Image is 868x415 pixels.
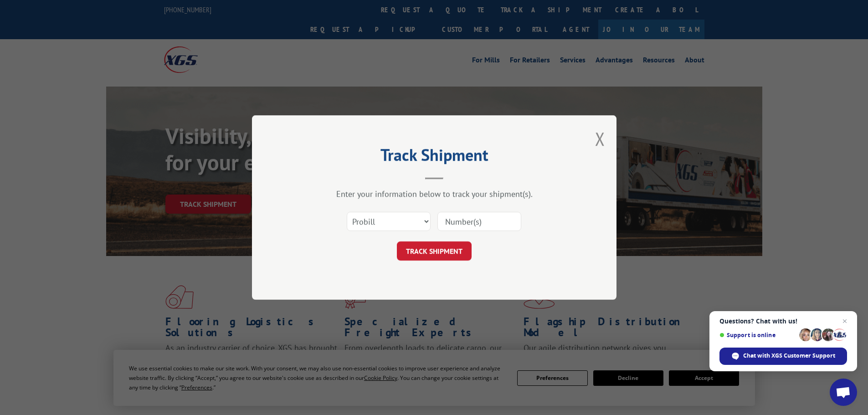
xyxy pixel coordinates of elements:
[397,241,472,261] button: TRACK SHIPMENT
[719,332,796,338] span: Support is online
[437,212,521,231] input: Number(s)
[839,316,850,327] span: Close chat
[719,348,847,365] div: Chat with XGS Customer Support
[719,318,847,325] span: Questions? Chat with us!
[830,379,857,406] div: Open chat
[743,352,835,360] span: Chat with XGS Customer Support
[595,127,605,151] button: Close modal
[298,189,571,199] div: Enter your information below to track your shipment(s).
[298,149,571,166] h2: Track Shipment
